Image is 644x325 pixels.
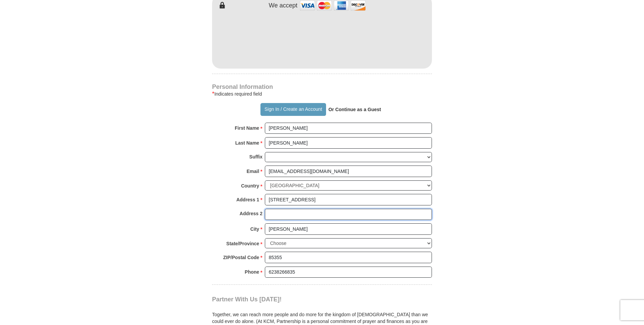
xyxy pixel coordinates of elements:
strong: Or Continue as a Guest [328,107,381,112]
strong: Phone [245,267,259,277]
strong: Last Name [235,138,259,148]
strong: Email [247,167,259,176]
h4: Personal Information [212,84,432,90]
strong: City [250,224,259,234]
div: Indicates required field [212,90,432,98]
strong: Address 2 [239,209,262,218]
strong: ZIP/Postal Code [223,253,259,262]
button: Sign In / Create an Account [260,103,326,116]
strong: State/Province [226,239,259,248]
strong: Country [241,181,259,191]
h4: We accept [269,2,298,9]
strong: Address 1 [236,195,259,204]
span: Partner With Us [DATE]! [212,296,282,303]
strong: Suffix [249,152,262,161]
strong: First Name [235,123,259,133]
